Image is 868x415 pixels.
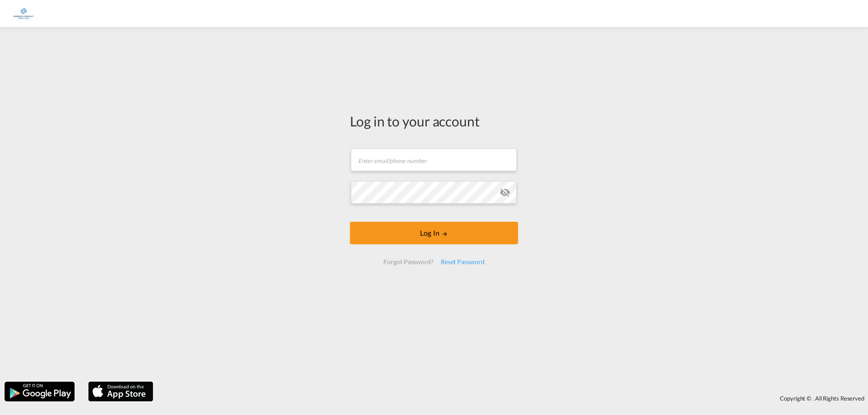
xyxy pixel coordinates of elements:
[351,149,517,171] input: Enter email/phone number
[158,391,868,406] div: Copyright © . All Rights Reserved
[4,381,75,402] img: google.png
[14,4,34,24] img: e1326340b7c511ef854e8d6a806141ad.jpg
[87,381,154,402] img: apple.png
[437,254,488,270] div: Reset Password
[500,187,510,198] md-icon: icon-eye-off
[380,254,437,270] div: Forgot Password?
[350,112,518,131] div: Log in to your account
[350,222,518,244] button: LOGIN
